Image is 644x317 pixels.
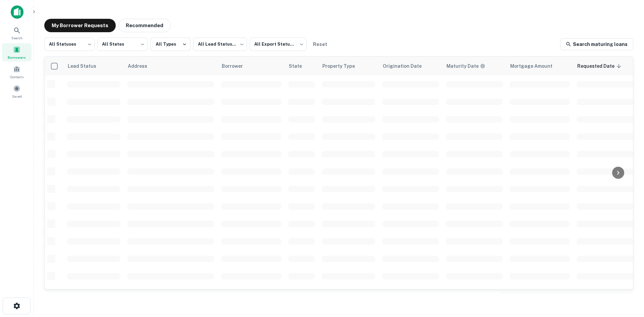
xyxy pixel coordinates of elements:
span: Maturity dates displayed may be estimated. Please contact the lender for the most accurate maturi... [446,62,494,70]
span: Search [11,35,22,41]
span: Property Type [322,62,364,70]
a: Search [2,24,32,42]
h6: Maturity Date [446,62,479,70]
div: All Export Statuses [250,36,307,53]
div: All Statuses [44,36,95,53]
button: Reset [309,38,331,51]
div: Maturity dates displayed may be estimated. Please contact the lender for the most accurate maturi... [446,62,485,70]
span: Address [128,62,156,70]
div: All Lead Statuses [193,36,247,53]
a: Search maturing loans [560,38,633,50]
th: Requested Date [573,57,637,75]
span: Borrowers [8,55,26,60]
div: All States [97,36,148,53]
th: State [285,57,318,75]
span: Lead Status [67,62,105,70]
th: Maturity dates displayed may be estimated. Please contact the lender for the most accurate maturi... [442,57,506,75]
span: Contacts [10,74,23,80]
th: Mortgage Amount [506,57,573,75]
th: Lead Status [63,57,124,75]
a: Borrowers [2,43,32,61]
img: capitalize-icon.png [11,5,23,19]
button: My Borrower Requests [44,19,116,32]
th: Borrower [218,57,285,75]
button: Recommended [118,19,171,32]
span: Saved [12,94,22,99]
a: Saved [2,82,32,100]
span: Mortgage Amount [510,62,561,70]
span: State [289,62,311,70]
a: Contacts [2,63,32,81]
span: Borrower [222,62,252,70]
th: Address [124,57,218,75]
button: All Types [150,38,191,51]
span: Origination Date [383,62,430,70]
span: Requested Date [577,62,623,70]
th: Origination Date [379,57,442,75]
th: Property Type [318,57,379,75]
